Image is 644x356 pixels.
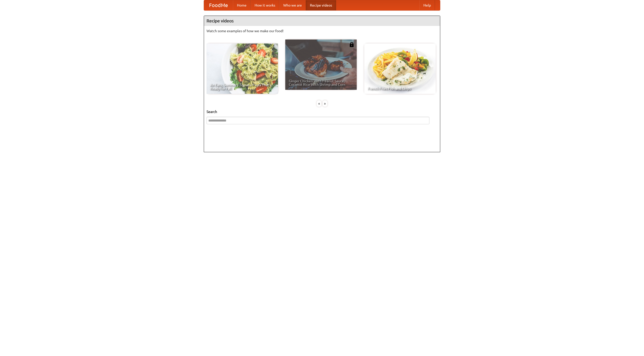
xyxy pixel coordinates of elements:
[368,87,432,90] span: French Fries Fish and Chips
[207,28,437,33] p: Watch some examples of how we make our food!
[364,44,436,94] a: French Fries Fish and Chips
[207,109,437,114] h5: Search
[323,100,327,107] div: »
[317,100,321,107] div: «
[207,44,278,94] a: An Easy, Summery Tomato Pasta That's Ready for Fall
[349,42,354,47] img: 483408.png
[279,0,306,10] a: Who we are
[204,0,233,10] a: FoodMe
[210,83,274,90] span: An Easy, Summery Tomato Pasta That's Ready for Fall
[419,0,435,10] a: Help
[306,0,336,10] a: Recipe videos
[204,16,440,26] h4: Recipe videos
[233,0,251,10] a: Home
[251,0,279,10] a: How it works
